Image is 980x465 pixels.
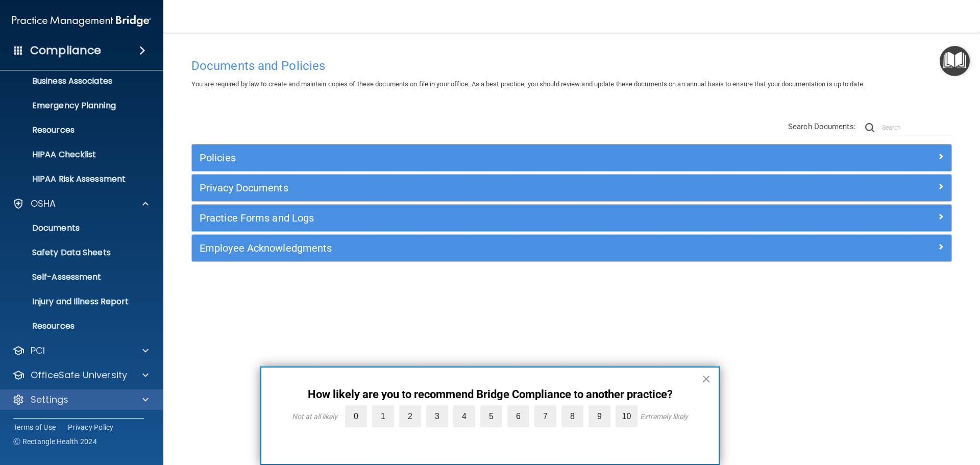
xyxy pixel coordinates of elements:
[7,248,146,258] p: Safety Data Sheets
[701,371,711,387] button: Close
[882,120,952,135] input: Search
[865,123,874,132] img: ic-search.3b580494.png
[399,405,421,427] label: 2
[561,405,583,427] label: 8
[426,405,448,427] label: 3
[589,405,610,427] label: 9
[31,198,56,210] p: OSHA
[200,152,754,163] h5: Policies
[31,394,68,406] p: Settings
[200,182,754,193] h5: Privacy Documents
[31,345,45,357] p: PCI
[12,11,151,31] img: PMB logo
[13,422,56,432] a: Terms of Use
[7,174,146,184] p: HIPAA Risk Assessment
[640,412,688,421] div: Extremely likely
[7,223,146,233] p: Documents
[7,272,146,282] p: Self-Assessment
[7,125,146,135] p: Resources
[803,393,968,433] iframe: Drift Widget Chat Controller
[13,436,97,447] span: Ⓒ Rectangle Health 2024
[7,321,146,331] p: Resources
[345,405,367,427] label: 0
[616,405,638,427] label: 10
[292,412,337,421] div: Not at all likely
[480,405,502,427] label: 5
[788,122,856,131] span: Search Documents:
[534,405,556,427] label: 7
[7,76,146,86] p: Business Associates
[7,101,146,111] p: Emergency Planning
[7,297,146,307] p: Injury and Illness Report
[453,405,475,427] label: 4
[200,212,754,224] h5: Practice Forms and Logs
[200,242,754,254] h5: Employee Acknowledgments
[191,59,952,72] h4: Documents and Policies
[372,405,394,427] label: 1
[31,369,127,381] p: OfficeSafe University
[940,46,970,76] button: Open Resource Center
[191,80,865,88] span: You are required by law to create and maintain copies of these documents on file in your office. ...
[7,150,146,160] p: HIPAA Checklist
[282,388,698,401] p: How likely are you to recommend Bridge Compliance to another practice?
[30,43,101,58] h4: Compliance
[68,422,114,432] a: Privacy Policy
[507,405,529,427] label: 6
